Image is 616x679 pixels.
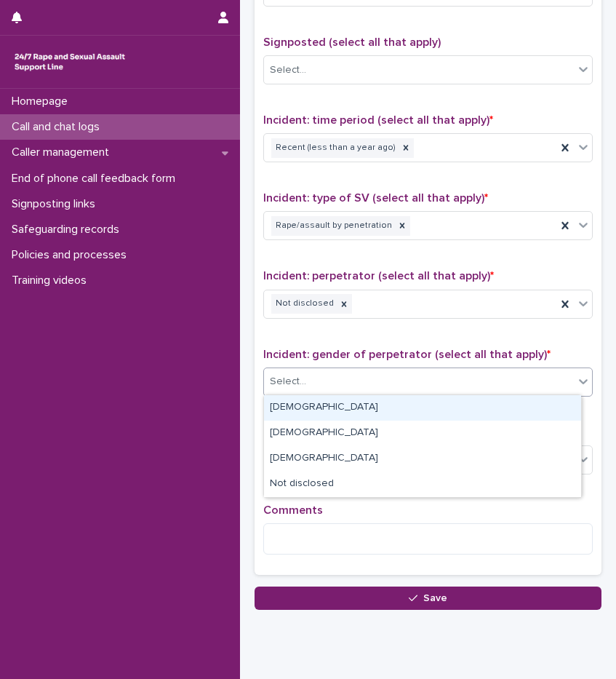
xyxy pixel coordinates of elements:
[6,146,121,159] p: Caller management
[264,472,581,497] div: Not disclosed
[6,223,131,237] p: Safeguarding records
[6,274,98,287] p: Training videos
[270,63,306,78] div: Select...
[270,374,306,389] div: Select...
[6,197,107,211] p: Signposting links
[264,421,581,446] div: Female
[6,120,111,134] p: Call and chat logs
[263,504,323,516] span: Comments
[263,36,441,48] span: Signposted (select all that apply)
[6,248,138,262] p: Policies and processes
[271,294,336,314] div: Not disclosed
[423,593,447,603] span: Save
[263,270,494,282] span: Incident: perpetrator (select all that apply)
[12,47,128,76] img: rhQMoQhaT3yELyF149Cw
[6,95,79,108] p: Homepage
[271,216,394,236] div: Rape/assault by penetration
[263,114,493,126] span: Incident: time period (select all that apply)
[264,395,581,421] div: Male
[271,138,398,158] div: Recent (less than a year ago)
[6,172,187,186] p: End of phone call feedback form
[263,349,551,360] span: Incident: gender of perpetrator (select all that apply)
[263,192,488,204] span: Incident: type of SV (select all that apply)
[255,587,601,610] button: Save
[264,446,581,472] div: Non-binary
